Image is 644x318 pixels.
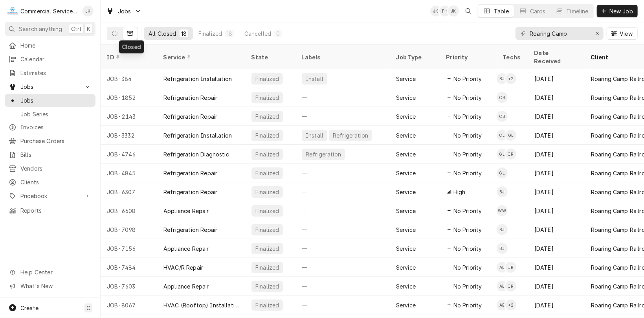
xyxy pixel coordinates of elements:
a: Calendar [5,53,95,66]
div: CB [497,92,508,103]
div: John Key's Avatar [83,6,94,17]
div: Techs [503,53,522,61]
div: 18 [227,29,232,38]
div: Refrigeration Diagnostic [163,150,229,158]
div: — [295,182,390,201]
div: JOB-7156 [101,239,157,258]
div: [DATE] [528,145,585,164]
div: Brandon Johnson's Avatar [497,73,508,84]
div: Finalized [255,131,280,140]
div: Install [305,75,324,83]
div: Finalized [255,244,280,253]
div: Isai Ramirez's Avatar [505,262,516,273]
div: Cancelled [244,29,271,38]
span: View [618,29,634,38]
span: Pricebook [20,192,80,200]
div: Gavin Lorincz's Avatar [505,130,516,141]
div: Finalized [255,282,280,290]
div: Gavin Lorincz's Avatar [497,167,508,178]
div: Refrigeration [332,131,369,140]
div: GL [497,149,508,160]
span: Invoices [20,123,92,131]
span: No Priority [453,112,482,121]
div: JK [448,6,459,17]
a: Job Series [5,108,95,121]
div: Service [396,282,416,290]
div: IR [505,149,516,160]
div: Adam Lucero's Avatar [497,281,508,292]
span: No Priority [453,75,482,83]
span: Jobs [20,83,80,91]
div: Brandon Johnson's Avatar [497,186,508,197]
div: + 2 [505,300,516,311]
div: IR [505,281,516,292]
div: JK [83,6,94,17]
div: CB [497,130,508,141]
div: Finalized [255,263,280,272]
div: JOB-7098 [101,220,157,239]
span: No Priority [453,244,482,253]
div: Priority [446,53,489,61]
div: [DATE] [528,88,585,107]
a: Go to Pricebook [5,189,95,202]
div: [DATE] [528,201,585,220]
div: Service [396,112,416,121]
a: Jobs [5,94,95,107]
span: Search anything [19,25,62,33]
div: WW [497,205,508,216]
div: Refrigeration Repair [163,188,217,196]
div: Service [163,53,237,61]
div: Cards [530,7,546,15]
div: [DATE] [528,126,585,145]
span: No Priority [453,169,482,177]
button: View [607,27,638,40]
div: Appliance Repair [163,282,209,290]
a: Go to Jobs [5,80,95,93]
a: Clients [5,176,95,189]
div: [DATE] [528,69,585,88]
a: Bills [5,148,95,161]
div: JK [430,6,441,17]
div: JOB-1852 [101,88,157,107]
div: — [295,220,390,239]
div: John Key's Avatar [430,6,441,17]
div: Refrigeration Repair [163,226,217,234]
span: No Priority [453,131,482,140]
span: No Priority [453,150,482,158]
span: Ctrl [71,25,81,33]
div: Finalized [198,29,222,38]
div: Refrigeration Repair [163,169,217,177]
div: Willie White's Avatar [497,205,508,216]
span: Help Center [20,268,91,276]
button: New Job [597,5,638,17]
span: No Priority [453,226,482,234]
div: Anthony Enders's Avatar [497,300,508,311]
div: Brandon Johnson's Avatar [497,243,508,254]
div: Refrigeration Installation [163,131,232,140]
a: Vendors [5,162,95,175]
span: Reports [20,206,92,215]
div: Service [396,207,416,215]
div: HVAC (Rooftop) Installation [163,301,239,309]
div: — [295,107,390,126]
div: Carson Bourdet's Avatar [497,92,508,103]
div: Timeline [567,7,589,15]
span: High [453,188,466,196]
a: Estimates [5,66,95,79]
div: Refrigeration Repair [163,112,217,121]
div: Date Received [534,49,577,65]
div: JOB-6307 [101,182,157,201]
div: [DATE] [528,296,585,314]
div: Finalized [255,94,280,102]
a: Reports [5,204,95,217]
div: Job Type [396,53,434,61]
div: 18 [181,29,187,38]
div: GL [497,167,508,178]
a: Home [5,39,95,52]
div: JOB-384 [101,69,157,88]
span: Estimates [20,69,92,77]
a: Go to Jobs [103,5,145,18]
div: Service [396,263,416,272]
div: TH [439,6,450,17]
div: AL [497,262,508,273]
